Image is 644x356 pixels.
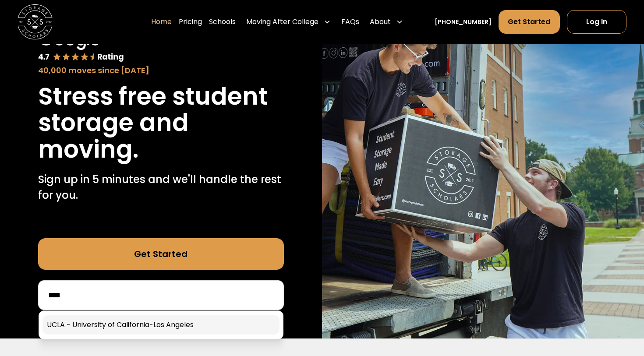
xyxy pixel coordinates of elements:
[38,238,284,270] a: Get Started
[246,17,318,27] div: Moving After College
[243,10,334,34] div: Moving After College
[38,172,284,203] p: Sign up in 5 minutes and we'll handle the rest for you.
[567,10,626,34] a: Log In
[38,83,284,163] h1: Stress free student storage and moving.
[322,1,644,338] img: Storage Scholars makes moving and storage easy.
[209,10,236,34] a: Schools
[38,64,284,76] div: 40,000 moves since [DATE]
[370,17,391,27] div: About
[18,4,53,39] img: Storage Scholars main logo
[18,4,53,39] a: home
[341,10,359,34] a: FAQs
[499,10,559,34] a: Get Started
[435,18,492,27] a: [PHONE_NUMBER]
[151,10,172,34] a: Home
[38,30,124,63] img: Google 4.7 star rating
[179,10,202,34] a: Pricing
[366,10,407,34] div: About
